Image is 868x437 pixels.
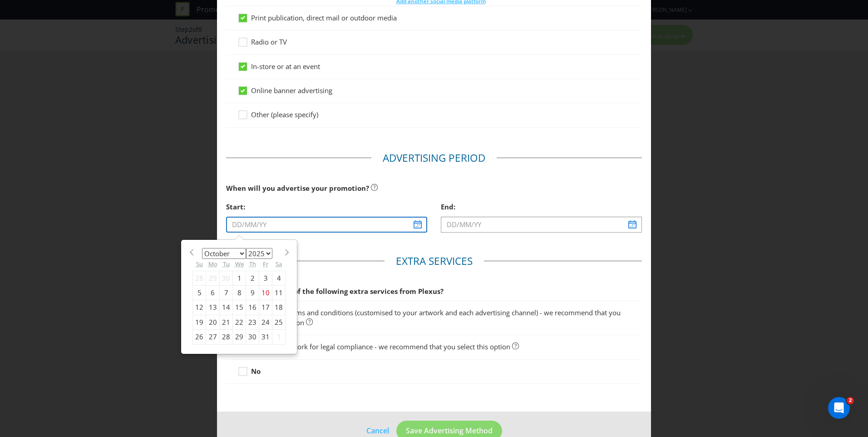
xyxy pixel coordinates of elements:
[226,184,369,193] span: When will you advertise your promotion?
[233,285,246,300] div: 8
[220,330,233,344] div: 28
[272,271,286,285] div: 4
[272,315,286,329] div: 25
[235,260,244,268] abbr: Wednesday
[226,198,427,216] div: Start:
[220,271,233,285] div: 30
[366,425,390,437] a: Cancel
[251,86,332,95] span: Online banner advertising
[220,300,233,315] div: 14
[246,285,259,300] div: 9
[251,308,621,327] span: Short form terms and conditions (customised to your artwork and each advertising channel) - we re...
[226,217,427,233] input: DD/MM/YY
[828,397,850,419] iframe: Intercom live chat
[208,260,217,268] abbr: Monday
[371,151,497,165] legend: Advertising Period
[246,271,259,285] div: 2
[259,271,272,285] div: 3
[385,254,484,268] legend: Extra Services
[259,300,272,315] div: 17
[206,315,220,329] div: 20
[233,300,246,315] div: 15
[220,285,233,300] div: 7
[251,367,261,376] strong: No
[263,260,268,268] abbr: Friday
[251,62,320,71] span: In-store or at an event
[196,260,203,268] abbr: Sunday
[249,260,256,268] abbr: Thursday
[441,198,642,216] div: End:
[251,37,287,46] span: Radio or TV
[223,260,230,268] abbr: Tuesday
[246,330,259,344] div: 30
[251,13,397,22] span: Print publication, direct mail or outdoor media
[193,330,206,344] div: 26
[233,330,246,344] div: 29
[272,330,286,344] div: 1
[259,330,272,344] div: 31
[193,285,206,300] div: 5
[206,285,220,300] div: 6
[206,271,220,285] div: 29
[441,217,642,233] input: DD/MM/YY
[272,300,286,315] div: 18
[251,110,318,119] span: Other (please specify)
[226,287,444,296] span: Would you like any of the following extra services from Plexus?
[193,300,206,315] div: 12
[193,271,206,285] div: 28
[206,300,220,315] div: 13
[251,342,510,351] span: Review of artwork for legal compliance - we recommend that you select this option
[272,285,286,300] div: 11
[259,285,272,300] div: 10
[847,397,854,404] span: 2
[259,315,272,329] div: 24
[220,315,233,329] div: 21
[193,315,206,329] div: 19
[246,300,259,315] div: 16
[233,315,246,329] div: 22
[233,271,246,285] div: 1
[406,426,493,436] span: Save Advertising Method
[276,260,282,268] abbr: Saturday
[206,330,220,344] div: 27
[246,315,259,329] div: 23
